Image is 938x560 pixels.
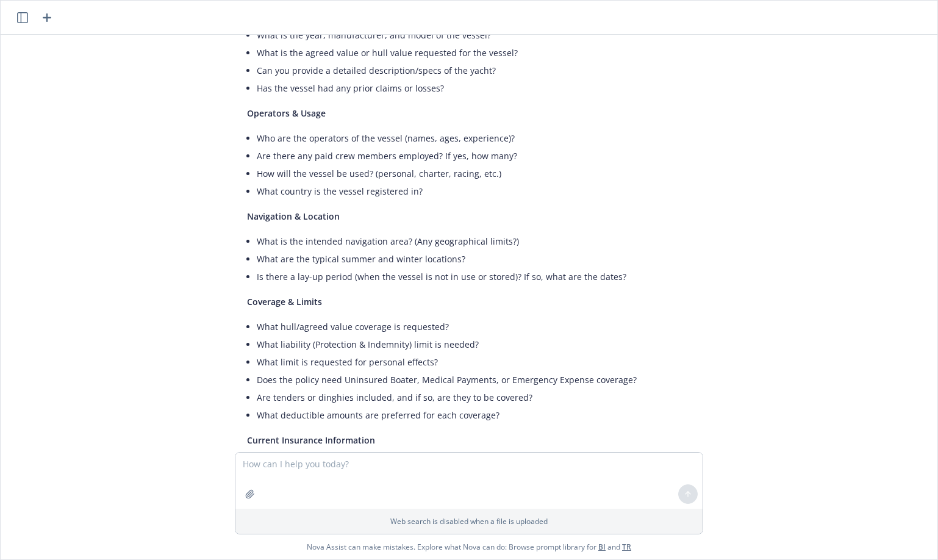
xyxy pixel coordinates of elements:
li: Are tenders or dinghies included, and if so, are they to be covered? [257,389,691,406]
li: Are there any paid crew members employed? If yes, how many? [257,147,691,165]
span: Current Insurance Information [247,434,375,446]
li: Can you provide a detailed description/specs of the yacht? [257,62,691,79]
span: Nova Assist can make mistakes. Explore what Nova can do: Browse prompt library for and [5,534,933,559]
li: Does the policy need Uninsured Boater, Medical Payments, or Emergency Expense coverage? [257,371,691,389]
a: TR [622,542,631,552]
li: What hull/agreed value coverage is requested? [257,318,691,336]
span: Navigation & Location [247,210,340,222]
li: What limit is requested for personal effects? [257,353,691,371]
li: Who are the operators of the vessel (names, ages, experience)? [257,129,691,147]
li: Is there a lay-up period (when the vessel is not in use or stored)? If so, what are the dates? [257,268,691,285]
span: Coverage & Limits [247,296,322,307]
span: Operators & Usage [247,107,326,119]
li: How will the vessel be used? (personal, charter, racing, etc.) [257,165,691,182]
li: What country is the vessel registered in? [257,182,691,200]
li: What is the intended navigation area? (Any geographical limits?) [257,232,691,250]
li: What is the agreed value or hull value requested for the vessel? [257,44,691,62]
a: BI [598,542,606,552]
li: Has the vessel had any prior claims or losses? [257,79,691,97]
li: What is the year, manufacturer, and model of the vessel? [257,26,691,44]
li: What liability (Protection & Indemnity) limit is needed? [257,336,691,353]
p: Web search is disabled when a file is uploaded [243,516,695,526]
li: What deductible amounts are preferred for each coverage? [257,406,691,424]
li: What are the typical summer and winter locations? [257,250,691,268]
